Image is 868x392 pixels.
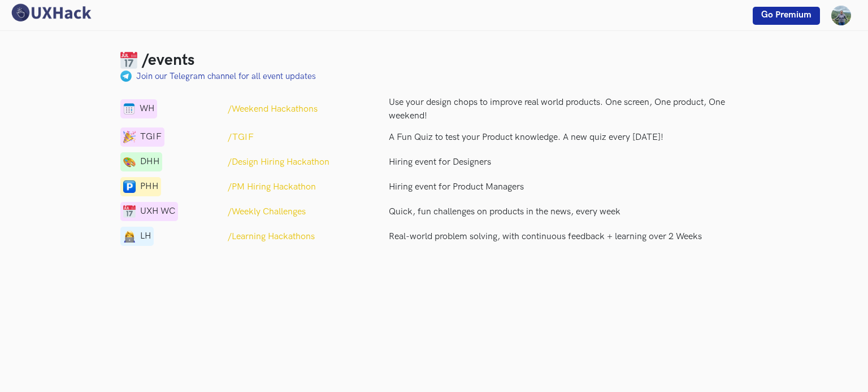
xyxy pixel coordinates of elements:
[136,70,316,83] a: Join our Telegram channel for all event updates
[761,10,811,20] span: Go Premium
[140,102,154,116] span: WH
[123,131,136,143] img: calendar-1
[140,130,162,144] span: TGIF
[389,156,748,169] a: Hiring event for Designers
[140,180,158,193] span: PHH
[123,180,136,193] img: parking
[228,205,306,219] a: /Weekly Challenges
[228,103,318,116] a: /Weekend Hackathons
[140,230,151,243] span: LH
[389,131,748,144] p: A Fun Quiz to test your Product knowledge. A new quiz every [DATE]!
[228,230,315,244] a: /Learning Hackathons
[753,7,820,25] a: Go Premium
[389,96,748,123] p: Use your design chops to improve real world products. One screen, One product, One weekend!
[389,180,748,194] a: Hiring event for Product Managers
[831,6,851,25] img: Your profile pic
[123,205,136,218] img: calendar-1
[120,185,161,196] a: parkingPHH
[123,230,136,243] img: lady
[142,51,194,70] h3: /events
[123,103,135,115] img: calendar-1
[123,156,136,168] img: telegram
[389,230,748,244] p: Real-world problem solving, with continuous feedback + learning over 2 Weeks
[228,131,254,144] a: /TGIF
[120,52,137,69] img: Calendar
[8,3,93,23] img: UXHack logo
[389,205,748,219] p: Quick, fun challenges on products in the news, every week
[120,71,132,82] img: palette
[140,205,175,218] span: UXH WC
[228,180,316,194] a: /PM Hiring Hackathon
[120,160,162,171] a: telegramDHH
[228,156,329,169] a: /Design Hiring Hackathon
[140,155,159,169] span: DHH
